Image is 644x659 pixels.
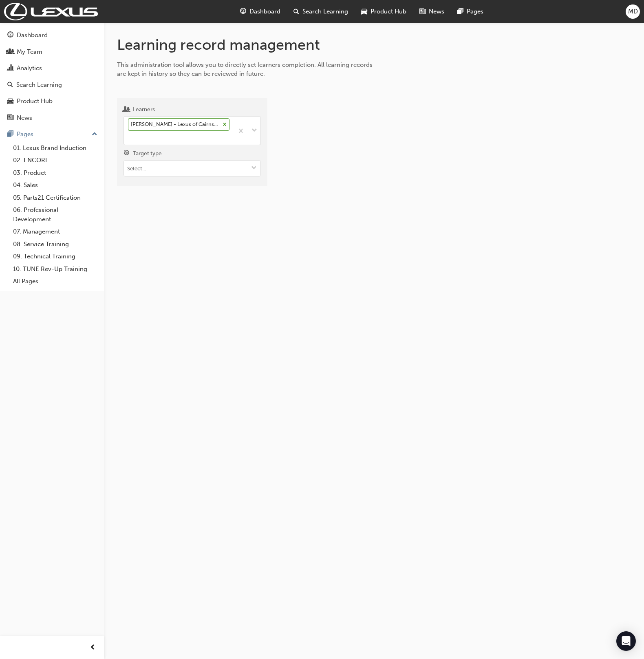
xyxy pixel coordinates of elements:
span: Pages [467,7,483,16]
span: users-icon [124,106,130,114]
span: guage-icon [240,7,246,17]
a: Search Learning [3,77,101,93]
div: Open Intercom Messenger [616,631,636,651]
span: car-icon [361,7,367,17]
a: 08. Service Training [10,238,101,251]
span: Dashboard [249,7,280,16]
a: 01. Lexus Brand Induction [10,142,101,154]
div: This administration tool allows you to directly set learners completion. All learning records are... [117,60,382,79]
span: MD [628,7,638,16]
a: Dashboard [3,28,101,43]
a: news-iconNews [413,3,451,20]
span: up-icon [92,129,97,140]
span: news-icon [7,115,13,122]
span: target-icon [124,150,130,157]
span: pages-icon [7,131,13,138]
a: 04. Sales [10,179,101,192]
div: Learners [133,106,155,114]
a: All Pages [10,275,101,288]
input: Learners[PERSON_NAME] - Lexus of Cairns - CAIRNS [128,134,129,141]
span: car-icon [7,98,13,105]
a: search-iconSearch Learning [287,3,355,20]
a: Product Hub [3,94,101,109]
a: guage-iconDashboard [234,3,287,20]
span: down-icon [251,165,257,172]
a: 07. Management [10,225,101,238]
span: prev-icon [90,643,96,653]
span: search-icon [7,82,13,89]
h1: Learning record management [117,36,631,54]
span: chart-icon [7,65,13,72]
div: [PERSON_NAME] - Lexus of Cairns - CAIRNS [128,119,220,130]
button: toggle menu [247,161,260,176]
a: 06. Professional Development [10,204,101,225]
div: Dashboard [17,31,48,40]
a: News [3,110,101,126]
img: Trak [4,3,98,20]
span: search-icon [293,7,299,17]
span: News [429,7,444,16]
button: Pages [3,127,101,142]
span: people-icon [7,48,13,56]
a: 05. Parts21 Certification [10,192,101,204]
button: MD [626,4,640,19]
div: Search Learning [16,80,62,90]
span: news-icon [419,7,426,17]
div: News [17,113,32,123]
span: guage-icon [7,32,13,39]
a: 09. Technical Training [10,250,101,263]
button: DashboardMy TeamAnalyticsSearch LearningProduct HubNews [3,26,101,127]
div: Product Hub [17,97,53,106]
a: 02. ENCORE [10,154,101,167]
span: Product Hub [371,7,406,16]
div: Analytics [17,64,42,73]
span: Search Learning [302,7,348,16]
div: My Team [17,47,42,57]
a: 03. Product [10,167,101,179]
a: Analytics [3,61,101,76]
div: Target type [133,150,162,158]
a: 10. TUNE Rev-Up Training [10,263,101,276]
div: Pages [17,130,33,139]
a: My Team [3,44,101,60]
span: down-icon [251,126,257,136]
a: pages-iconPages [451,3,490,20]
a: car-iconProduct Hub [355,3,413,20]
input: Target typetoggle menu [124,161,260,176]
span: pages-icon [457,7,463,17]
